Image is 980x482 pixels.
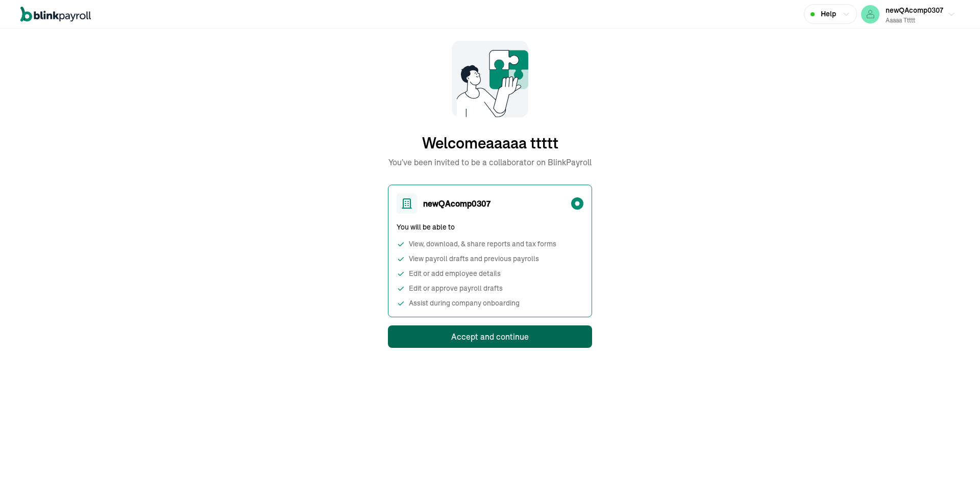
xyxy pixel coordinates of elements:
div: Accept and continue [451,331,529,343]
span: Edit or add employee details [409,268,501,279]
span: Assist during company onboarding [409,298,520,309]
button: newQAcomp0307aaaaa ttttt [857,2,960,27]
span: View, download, & share reports and tax forms [409,239,556,249]
h1: Welcome aaaaa ttttt [388,134,592,152]
span: Help [821,9,836,19]
button: Help [804,4,857,24]
p: You've been invited to be a collaborator on BlinkPayroll [388,156,592,168]
span: newQAcomp0307 [423,197,491,210]
iframe: Chat Widget [810,372,980,482]
span: Edit or approve payroll drafts [409,283,503,294]
div: aaaaa ttttt [886,16,943,25]
button: Accept and continue [388,325,592,348]
input: newQAcomp0307You will be able toView, download, & share reports and tax formsView payroll drafts ... [571,197,583,210]
p: You will be able to [397,222,556,233]
span: View payroll drafts and previous payrolls [409,253,539,264]
span: newQAcomp0307 [886,6,943,15]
